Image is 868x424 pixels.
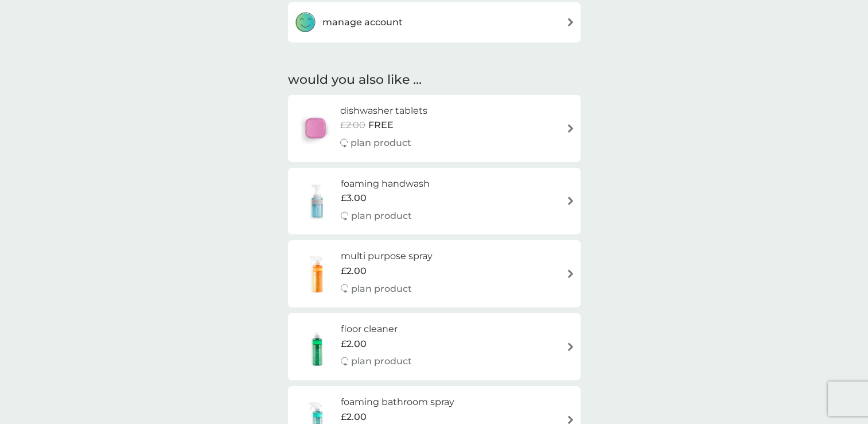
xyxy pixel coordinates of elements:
img: arrow right [566,196,575,205]
h6: multi purpose spray [341,249,433,264]
img: arrow right [566,342,575,351]
p: plan product [351,136,411,151]
span: £2.00 [341,264,367,279]
span: £2.00 [340,118,365,133]
img: arrow right [566,18,575,26]
img: foaming handwash [294,181,341,221]
h6: foaming bathroom spray [341,395,454,410]
p: plan product [351,209,412,223]
span: £2.00 [341,337,367,352]
span: FREE [368,118,394,133]
span: £3.00 [341,191,367,206]
h6: floor cleaner [341,322,412,337]
h2: would you also like ... [288,71,581,89]
img: arrow right [566,415,575,424]
img: floor cleaner [294,327,341,367]
img: arrow right [566,269,575,278]
h6: foaming handwash [341,176,430,191]
h6: dishwasher tablets [340,103,427,118]
img: dishwasher tablets [294,108,337,148]
h3: manage account [322,15,403,30]
img: multi purpose spray [294,254,341,294]
p: plan product [351,354,412,369]
p: plan product [351,282,412,296]
img: arrow right [566,124,575,133]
